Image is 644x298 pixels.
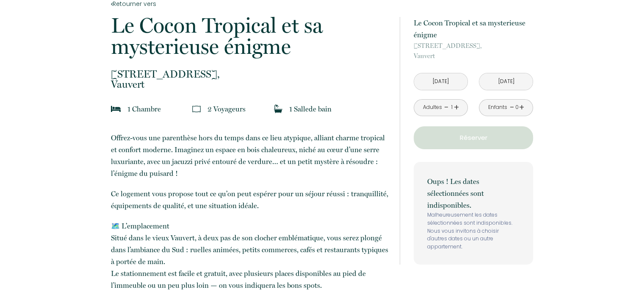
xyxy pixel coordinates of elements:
span: [STREET_ADDRESS], [111,69,389,79]
p: 1 Chambre [127,103,161,115]
p: Malheureusement les dates sélectionnées sont indisponibles. Nous vous invitons à choisir d'autres... [427,211,520,251]
p: 🗺️ L’emplacement Situé dans le vieux Vauvert, à deux pas de son clocher emblématique, vous serez ... [111,220,389,291]
div: 0 [515,103,519,111]
p: Vauvert [414,41,533,61]
p: 2 Voyageur [207,103,246,115]
p: 1 Salle de bain [289,103,332,115]
p: Vauvert [111,69,389,89]
button: Réserver [414,126,533,149]
a: - [444,101,449,114]
a: + [454,101,459,114]
p: Oups ! Les dates sélectionnées sont indisponibles. [427,175,520,211]
p: Offrez-vous une parenthèse hors du temps dans ce lieu atypique, alliant charme tropical et confor... [111,132,389,179]
img: guests [192,105,201,113]
p: Réserver [417,133,530,143]
div: Adultes [423,103,442,111]
p: Le Cocon Tropical et sa mysterieuse énigme [414,17,533,41]
a: + [519,101,524,114]
input: Arrivée [414,73,467,90]
a: - [509,101,514,114]
span: [STREET_ADDRESS], [414,41,533,51]
div: 1 [450,103,454,111]
span: s [243,105,246,113]
div: Enfants [488,103,507,111]
p: Ce logement vous propose tout ce qu’on peut espérer pour un séjour réussi : tranquillité, équipem... [111,188,389,212]
p: Le Cocon Tropical et sa mysterieuse énigme [111,15,389,57]
input: Départ [479,73,533,90]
